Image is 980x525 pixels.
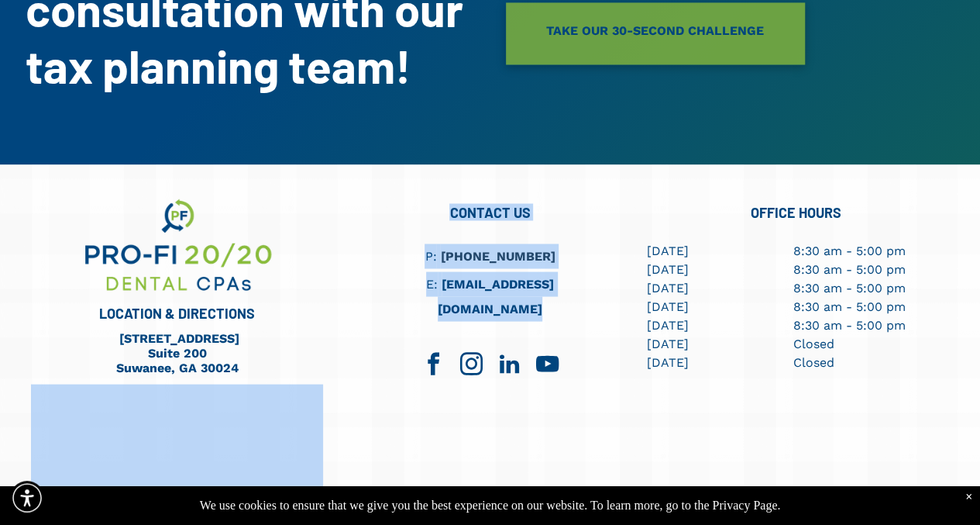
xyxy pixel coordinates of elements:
a: facebook [416,347,450,385]
span: 8:30 am - 5:00 pm [793,261,905,276]
span: LOCATION & DIRECTIONS [99,304,255,321]
a: TAKE OUR 30-SECOND CHALLENGE [506,2,805,64]
span: [DATE] [647,354,689,369]
a: Suite 200 [148,345,207,360]
div: Accessibility Menu [10,481,44,515]
span: 8:30 am - 5:00 pm [793,299,905,313]
img: We are your dental business support consultants [82,195,273,295]
a: [STREET_ADDRESS] [119,330,239,345]
span: [DATE] [647,299,689,313]
span: TAKE OUR 30-SECOND CHALLENGE [546,13,764,48]
div: Dismiss notification [965,490,972,504]
span: CONTACT US [449,203,530,220]
a: [EMAIL_ADDRESS][DOMAIN_NAME] [438,276,554,316]
a: linkedin [492,347,526,385]
span: 8:30 am - 5:00 pm [793,243,905,257]
span: 8:30 am - 5:00 pm [793,280,905,295]
a: instagram [454,347,488,385]
a: youtube [530,347,564,385]
span: OFFICE HOURS [751,203,841,220]
span: [DATE] [647,280,689,295]
span: [DATE] [647,336,689,351]
span: 8:30 am - 5:00 pm [793,317,905,332]
span: P: [425,248,436,263]
span: Closed [793,336,834,351]
span: Closed [793,354,834,369]
span: [DATE] [647,243,689,257]
span: [DATE] [647,317,689,332]
span: E: [426,276,438,291]
span: [DATE] [647,261,689,276]
a: Suwanee, GA 30024 [116,360,239,375]
a: [PHONE_NUMBER] [440,248,555,263]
